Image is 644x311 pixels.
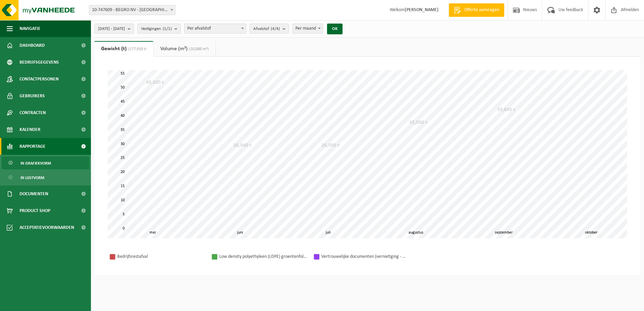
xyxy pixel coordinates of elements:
a: Volume (m³) [154,41,216,57]
button: Afvalstof(4/4) [250,24,289,34]
a: In grafiekvorm [2,157,89,169]
div: 49,300 t [144,79,166,86]
span: Acceptatievoorwaarden [20,219,74,236]
a: Offerte aanvragen [449,3,504,17]
div: 39,640 t [495,106,517,113]
div: 26,940 t [232,142,253,149]
span: Gebruikers [20,88,45,104]
span: In lijstvorm [21,171,44,184]
span: Per afvalstof [185,24,246,33]
span: Vestigingen [141,24,172,34]
strong: [PERSON_NAME] [405,7,439,12]
span: Afvalstof [253,24,280,34]
div: Bedrijfsrestafval [117,252,205,261]
span: (10,000 m³) [188,47,209,51]
div: 26,950 t [320,142,341,149]
span: Per afvalstof [184,24,246,34]
span: Contactpersonen [20,71,59,88]
button: Vestigingen(1/1) [137,24,181,34]
div: Low density polyethyleen (LDPE) groentenfolie, los [219,252,307,261]
span: Dashboard [20,37,45,54]
span: Product Shop [20,202,50,219]
span: Documenten [20,185,48,202]
span: [DATE] - [DATE] [98,24,125,34]
span: 10-747609 - BEGRO NV - ARDOOIE [89,5,175,15]
span: Per maand [292,24,323,34]
span: Contracten [20,104,46,121]
button: OK [327,24,343,34]
span: Bedrijfsgegevens [20,54,59,71]
count: (4/4) [271,27,280,31]
span: Kalender [20,121,40,138]
a: In lijstvorm [2,171,89,184]
div: Vertrouwelijke documenten (vernietiging - meeverbranden) [321,252,409,261]
count: (1/1) [163,27,172,31]
span: Offerte aanvragen [462,7,501,13]
button: [DATE] - [DATE] [94,24,134,34]
span: Per maand [293,24,323,33]
div: 35,080 t [408,119,429,126]
span: (177,910 t) [127,47,147,51]
span: Navigatie [20,20,40,37]
span: 10-747609 - BEGRO NV - ARDOOIE [89,5,175,15]
a: Gewicht (t) [94,41,153,57]
span: Rapportage [20,138,45,155]
span: In grafiekvorm [21,157,51,170]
